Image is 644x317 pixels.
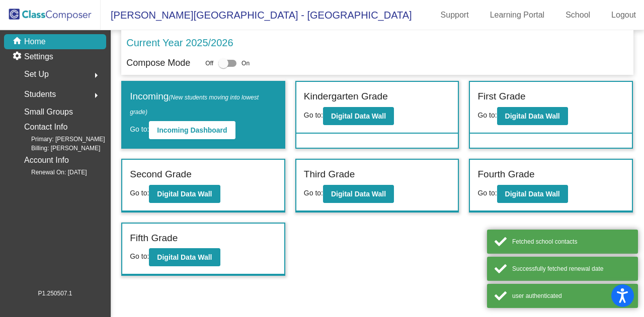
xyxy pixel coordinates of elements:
p: Home [24,36,46,48]
a: Support [433,7,477,23]
span: Go to: [304,111,323,119]
div: Fetched school contacts [512,237,630,246]
a: Logout [603,7,644,23]
p: Small Groups [24,105,73,119]
p: Current Year 2025/2026 [126,35,233,50]
label: Third Grade [304,167,355,182]
span: Go to: [130,252,149,260]
b: Digital Data Wall [157,253,212,261]
mat-icon: arrow_right [90,89,102,101]
mat-icon: arrow_right [90,69,102,81]
span: Go to: [130,189,149,197]
a: Learning Portal [482,7,553,23]
p: Settings [24,51,53,63]
b: Digital Data Wall [157,190,212,198]
label: Second Grade [130,167,192,182]
span: Go to: [130,125,149,133]
button: Incoming Dashboard [149,121,235,139]
span: Billing: [PERSON_NAME] [15,144,100,153]
span: Go to: [477,189,497,197]
span: Renewal On: [DATE] [15,168,87,177]
span: Primary: [PERSON_NAME] [15,135,105,144]
mat-icon: home [12,36,24,48]
button: Digital Data Wall [149,185,220,203]
label: First Grade [477,89,525,104]
label: Fourth Grade [477,167,534,182]
p: Contact Info [24,120,67,134]
button: Digital Data Wall [323,185,394,203]
div: Successfully fetched renewal date [512,264,630,273]
span: On [242,59,250,68]
button: Digital Data Wall [497,107,568,125]
button: Digital Data Wall [149,248,220,266]
button: Digital Data Wall [323,107,394,125]
b: Digital Data Wall [505,190,560,198]
mat-icon: settings [12,51,24,63]
span: [PERSON_NAME][GEOGRAPHIC_DATA] - [GEOGRAPHIC_DATA] [101,7,412,23]
span: Off [205,59,213,68]
p: Compose Mode [126,56,190,70]
label: Fifth Grade [130,231,178,246]
span: Set Up [24,67,49,81]
span: Go to: [304,189,323,197]
b: Incoming Dashboard [157,126,227,134]
button: Digital Data Wall [497,185,568,203]
span: Students [24,87,56,101]
a: School [557,7,598,23]
span: Go to: [477,111,497,119]
label: Incoming [130,89,277,118]
span: (New students moving into lowest grade) [130,94,259,116]
div: user authenticated [512,291,630,300]
b: Digital Data Wall [505,112,560,120]
b: Digital Data Wall [331,190,386,198]
label: Kindergarten Grade [304,89,388,104]
b: Digital Data Wall [331,112,386,120]
p: Account Info [24,153,69,167]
